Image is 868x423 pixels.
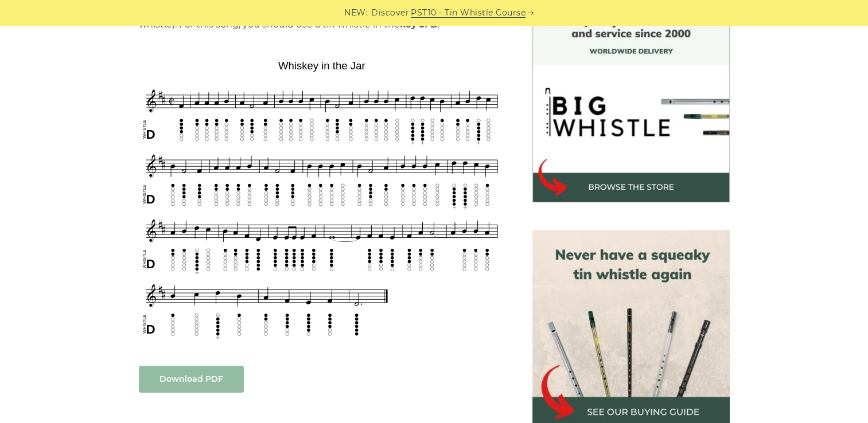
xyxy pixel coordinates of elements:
[532,5,730,202] img: BigWhistle Tin Whistle Store
[139,366,244,393] a: Download PDF
[411,6,526,19] a: PST10 - Tin Whistle Course
[344,6,368,19] span: NEW:
[371,6,409,19] span: Discover
[139,56,505,342] img: Whiskey in the Jar Tin Whistle Tab & Sheet Music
